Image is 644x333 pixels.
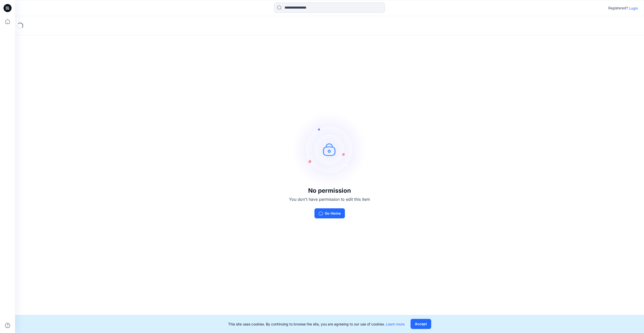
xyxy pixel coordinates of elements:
[228,321,405,327] p: This site uses cookies. By continuing to browse the site, you are agreeing to our use of cookies.
[314,208,345,218] button: Go Home
[289,187,370,194] h3: No permission
[629,6,638,11] p: Login
[411,319,431,329] button: Accept
[289,196,370,202] p: You don't have permission to edit this item
[608,5,628,11] p: Registered?
[292,112,367,187] img: no-perm.svg
[386,322,405,326] a: Learn more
